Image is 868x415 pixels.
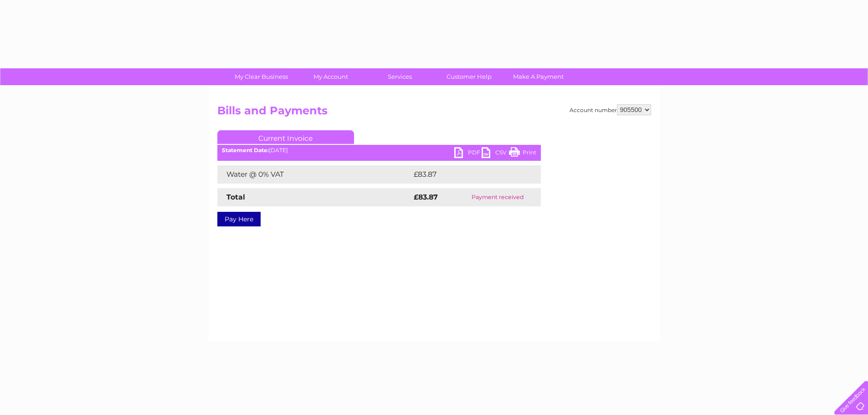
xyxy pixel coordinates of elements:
[217,130,354,144] a: Current Invoice
[414,193,438,201] strong: £83.87
[501,68,576,85] a: Make A Payment
[217,147,541,154] div: [DATE]
[222,147,269,154] b: Statement Date:
[454,147,482,160] a: PDF
[431,68,507,85] a: Customer Help
[217,165,411,184] td: Water @ 0% VAT
[455,188,540,206] td: Payment received
[570,104,651,115] div: Account number
[362,68,437,85] a: Services
[226,193,245,201] strong: Total
[224,68,299,85] a: My Clear Business
[217,212,261,226] a: Pay Here
[509,147,536,160] a: Print
[217,104,651,122] h2: Bills and Payments
[411,165,522,184] td: £83.87
[293,68,368,85] a: My Account
[482,147,509,160] a: CSV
